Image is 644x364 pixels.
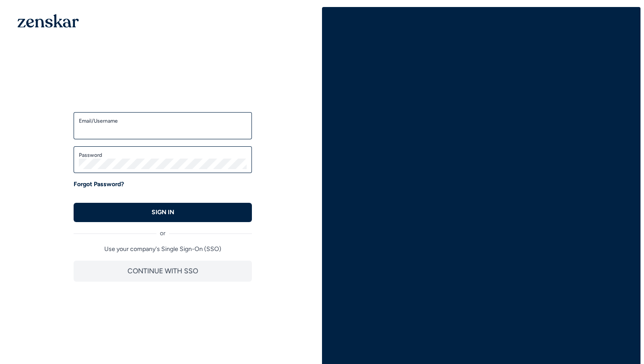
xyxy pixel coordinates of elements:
div: or [74,222,252,238]
a: Forgot Password? [74,180,124,189]
button: CONTINUE WITH SSO [74,261,252,282]
img: 1OGAJ2xQqyY4LXKgY66KYq0eOWRCkrZdAb3gUhuVAqdWPZE9SRJmCz+oDMSn4zDLXe31Ii730ItAGKgCKgCCgCikA4Av8PJUP... [18,14,79,28]
button: SIGN IN [74,203,252,222]
label: Password [79,152,247,159]
p: Use your company's Single Sign-On (SSO) [74,245,252,254]
label: Email/Username [79,117,247,124]
p: SIGN IN [152,208,174,217]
